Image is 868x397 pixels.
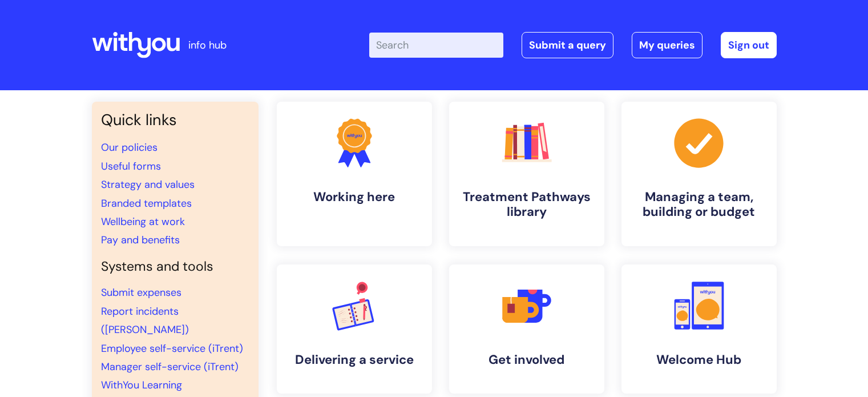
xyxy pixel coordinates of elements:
a: Managing a team, building or budget [621,102,777,246]
a: Wellbeing at work [101,215,185,228]
a: Our policies [101,141,158,154]
h3: Quick links [101,111,249,129]
a: Submit expenses [101,286,181,299]
a: Submit a query [522,32,613,58]
a: My queries [632,32,703,58]
a: Welcome Hub [621,264,777,394]
h4: Treatment Pathways library [458,190,595,220]
a: Working here [277,102,432,246]
a: Sign out [721,32,777,58]
div: | - [369,32,777,58]
h4: Working here [286,190,423,204]
a: Manager self-service (iTrent) [101,360,239,374]
input: Search [369,33,503,58]
a: WithYou Learning [101,378,182,392]
a: Get involved [449,264,604,394]
a: Delivering a service [277,264,432,394]
a: Strategy and values [101,178,195,191]
h4: Welcome Hub [631,352,768,367]
h4: Get involved [458,352,595,367]
a: Useful forms [101,159,161,173]
h4: Delivering a service [286,352,423,367]
a: Pay and benefits [101,233,180,247]
a: Employee self-service (iTrent) [101,342,243,355]
a: Treatment Pathways library [449,102,604,246]
h4: Managing a team, building or budget [631,190,768,220]
a: Report incidents ([PERSON_NAME]) [101,304,189,336]
a: Branded templates [101,197,192,210]
p: info hub [188,36,227,54]
h4: Systems and tools [101,259,249,275]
